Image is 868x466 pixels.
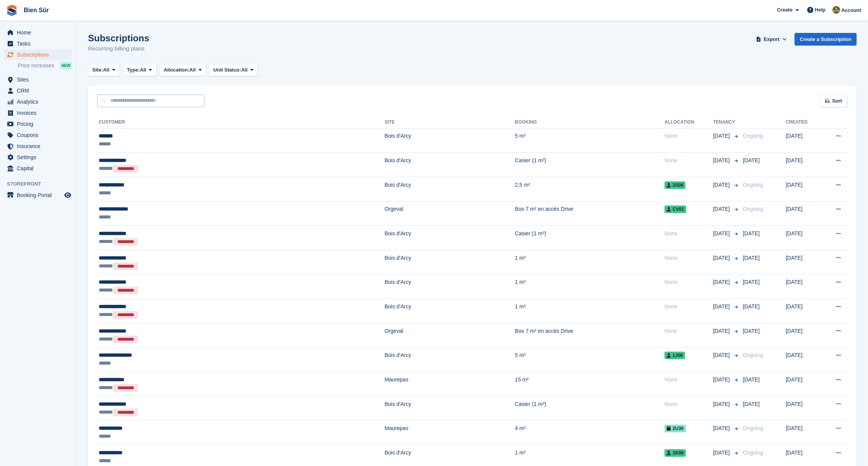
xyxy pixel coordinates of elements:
span: [DATE] [713,400,731,408]
a: menu [4,74,72,85]
span: All [189,66,196,74]
a: menu [4,85,72,96]
a: menu [4,96,72,107]
div: None [664,156,713,165]
span: [DATE] [713,424,731,432]
span: [DATE] [713,132,731,140]
td: 1 m² [515,274,664,299]
td: Orgeval [385,323,515,347]
a: menu [4,38,72,49]
a: menu [4,130,72,140]
td: [DATE] [786,226,821,250]
td: Bois d'Arcy [385,153,515,177]
span: [DATE] [743,230,760,236]
a: menu [4,190,72,200]
img: stora-icon-8386f47178a22dfd0bd8f6a31ec36ba5ce8667c1dd55bd0f319d3a0aa187defe.svg [6,5,18,16]
span: Unit Status: [213,66,241,74]
button: Type: All [123,64,157,77]
td: [DATE] [786,177,821,201]
span: Pricing [17,119,63,129]
span: Analytics [17,96,63,107]
td: Box 7 m² en accès Drive [515,323,664,347]
td: [DATE] [786,128,821,153]
span: [DATE] [743,328,760,334]
span: Subscriptions [17,49,63,60]
td: Casier (1 m³) [515,226,664,250]
span: Booking Portal [17,190,63,200]
td: Casier (1 m³) [515,153,664,177]
span: All [140,66,146,74]
th: Tenancy [713,116,740,129]
span: [DATE] [713,156,731,165]
th: Customer [97,116,385,129]
td: [DATE] [786,323,821,347]
div: None [664,400,713,408]
a: Bien Sûr [21,4,52,16]
a: Price increases NEW [18,61,72,70]
img: Matthieu Burnand [832,6,840,14]
span: Ongoing [743,425,763,431]
span: Storefront [7,180,76,188]
td: Bois d'Arcy [385,396,515,420]
span: [DATE] [713,254,731,262]
td: Bois d'Arcy [385,299,515,323]
span: [DATE] [743,255,760,261]
a: Preview store [63,191,72,200]
td: [DATE] [786,420,821,445]
div: None [664,278,713,286]
td: Maurepas [385,420,515,445]
span: Export [764,36,779,43]
th: Allocation [664,116,713,129]
div: None [664,376,713,384]
span: [DATE] [743,279,760,285]
td: [DATE] [786,274,821,299]
th: Site [385,116,515,129]
span: CV01 [664,205,686,213]
span: Site: [92,66,103,74]
div: None [664,254,713,262]
a: menu [4,108,72,118]
span: [DATE] [713,327,731,335]
span: [DATE] [713,303,731,311]
span: 2U30 [664,425,686,432]
button: Site: All [88,64,120,77]
td: Box 7 m² en accès Drive [515,201,664,226]
span: Ongoing [743,352,763,358]
td: 5 m² [515,128,664,153]
div: None [664,230,713,238]
a: menu [4,49,72,60]
th: Booking [515,116,664,129]
td: [DATE] [786,201,821,226]
td: 1 m² [515,299,664,323]
span: Ongoing [743,182,763,188]
td: Bois d'Arcy [385,226,515,250]
span: [DATE] [713,351,731,359]
td: [DATE] [786,396,821,420]
td: [DATE] [786,250,821,274]
div: None [664,132,713,140]
span: 2S08 [664,181,685,189]
span: CRM [17,85,63,96]
td: Bois d'Arcy [385,347,515,372]
div: None [664,303,713,311]
span: Account [841,7,861,14]
a: Create a Subscription [795,33,857,46]
button: Unit Status: All [209,64,258,77]
span: [DATE] [713,449,731,457]
span: [DATE] [713,230,731,238]
td: Maurepas [385,372,515,396]
span: [DATE] [713,205,731,213]
span: Coupons [17,130,63,140]
td: Bois d'Arcy [385,274,515,299]
button: Allocation: All [160,64,206,77]
span: Ongoing [743,206,763,212]
a: menu [4,141,72,152]
span: All [241,66,248,74]
span: Ongoing [743,450,763,456]
td: [DATE] [786,372,821,396]
a: menu [4,119,72,129]
th: Created [786,116,821,129]
span: [DATE] [743,157,760,163]
div: NEW [60,62,72,69]
span: Create [777,6,792,14]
